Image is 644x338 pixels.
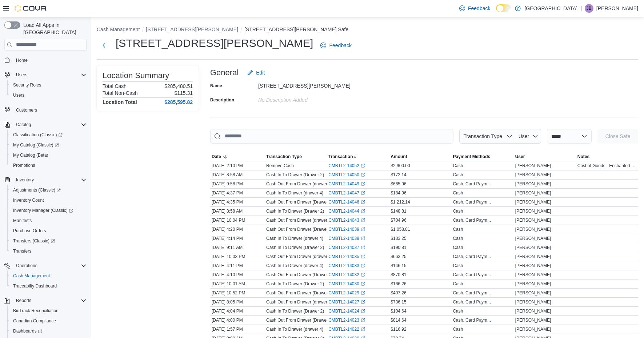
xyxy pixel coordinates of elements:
span: Users [10,91,87,100]
span: BioTrack Reconciliation [13,308,59,314]
span: Transfers (Classic) [10,237,87,245]
span: Users [16,72,27,78]
a: Dashboards [10,327,45,335]
div: Cash [453,263,463,269]
span: Purchase Orders [10,226,87,235]
span: Classification (Classic) [13,132,63,138]
div: [DATE] 10:52 PM [210,289,265,297]
span: $184.96 [391,190,406,196]
svg: External link [361,318,365,322]
a: CMBTL2-14050External link [328,172,365,178]
span: Transfers (Classic) [13,238,55,244]
svg: External link [361,300,365,304]
span: Dashboards [13,328,42,334]
a: BioTrack Reconciliation [10,306,61,315]
div: [DATE] 4:04 PM [210,307,265,315]
div: Cash [453,190,463,196]
span: [PERSON_NAME] [515,236,551,241]
span: Manifests [13,218,32,224]
svg: External link [361,164,365,168]
a: CMBTL2-14044External link [328,208,365,214]
p: Remove Cash [266,163,294,169]
p: | [580,4,582,13]
span: [PERSON_NAME] [515,226,551,232]
div: [DATE] 4:35 PM [210,198,265,206]
button: Canadian Compliance [7,316,89,326]
span: [PERSON_NAME] [515,326,551,332]
a: Users [10,91,27,100]
button: Purchase Orders [7,226,89,236]
svg: External link [361,209,365,213]
span: [PERSON_NAME] [515,317,551,323]
a: CMBTL2-14024External link [328,308,365,314]
a: CMBTL2-14052External link [328,163,365,169]
a: Transfers (Classic) [7,236,89,246]
span: Adjustments (Classic) [10,186,87,194]
span: User [519,133,529,139]
div: Cash [453,163,463,169]
a: My Catalog (Beta) [10,151,51,160]
span: BioTrack Reconciliation [10,306,87,315]
span: [PERSON_NAME] [515,199,551,205]
span: Canadian Compliance [10,317,87,325]
span: Cash Management [13,273,50,279]
p: Cash Out From Drawer (drawer 4) [266,217,332,223]
svg: External link [361,282,365,286]
a: Traceabilty Dashboard [10,282,60,290]
div: Cash, Card Paym... [453,199,491,205]
span: Reports [13,296,87,305]
div: Cash, Card Paym... [453,299,491,305]
span: $736.15 [391,299,406,305]
span: $704.96 [391,217,406,223]
button: BioTrack Reconciliation [7,306,89,316]
span: [PERSON_NAME] [515,190,551,196]
span: [PERSON_NAME] [515,172,551,178]
a: Transfers (Classic) [10,237,58,245]
span: Transaction Type [463,133,502,139]
span: Transaction # [328,154,356,160]
div: [DATE] 4:11 PM [210,261,265,270]
span: Transfers [13,248,31,254]
a: CMBTL2-14047External link [328,190,365,196]
span: $148.81 [391,208,406,214]
button: Home [1,55,89,65]
span: Inventory Count [10,196,87,205]
span: [PERSON_NAME] [515,208,551,214]
div: [STREET_ADDRESS][PERSON_NAME] [258,80,356,89]
h3: Location Summary [103,71,169,80]
a: CMBTL2-14043External link [328,217,365,223]
span: User [515,154,525,160]
span: Promotions [10,161,87,170]
div: [DATE] 10:01 AM [210,279,265,288]
h6: Total Non-Cash [103,90,138,96]
span: Transfers [10,247,87,255]
button: Transaction # [327,152,389,161]
span: $407.26 [391,290,406,296]
span: Manifests [10,216,87,225]
span: My Catalog (Classic) [10,141,87,149]
span: Amount [391,154,407,160]
div: Cash [453,245,463,250]
span: Dark Mode [496,12,496,12]
h6: Total Cash [103,83,127,89]
button: Users [7,90,89,100]
span: Customers [16,107,37,113]
span: Operations [13,261,87,270]
button: Reports [13,296,34,305]
svg: External link [361,191,365,195]
p: $285,480.51 [164,83,193,89]
button: Notes [576,152,638,161]
label: Description [210,97,234,103]
p: Cash Out From Drawer (drawer 4) [266,181,332,187]
svg: External link [361,291,365,295]
button: My Catalog (Beta) [7,150,89,160]
span: Inventory [13,176,87,184]
span: Security Roles [13,82,41,88]
div: [DATE] 4:00 PM [210,316,265,325]
span: Traceabilty Dashboard [10,282,87,290]
span: [PERSON_NAME] [515,263,551,269]
svg: External link [361,227,365,232]
svg: External link [361,200,365,204]
div: Cash, Card Paym... [453,317,491,323]
span: Traceabilty Dashboard [13,283,57,289]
